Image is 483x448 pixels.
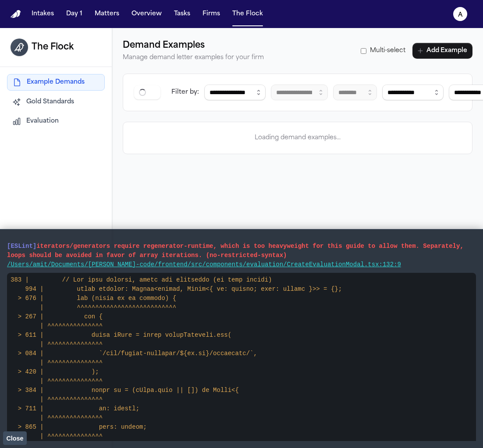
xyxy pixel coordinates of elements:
button: Overview [128,6,165,22]
button: Add Example [412,43,472,59]
a: Home [11,10,21,18]
text: a [458,12,463,18]
button: Tasks [170,6,194,22]
span: Gold Standards [26,98,74,106]
button: Intakes [28,6,57,22]
button: Day 1 [63,6,86,22]
button: Evaluation [7,113,105,129]
h1: Demand Examples [123,39,264,53]
p: Manage demand letter examples for your firm [123,53,264,63]
img: Finch Logo [11,10,21,18]
h1: The Flock [32,40,74,54]
button: The Flock [229,6,266,22]
p: Loading demand examples... [134,133,462,143]
button: Matters [91,6,123,22]
button: Firms [199,6,224,22]
button: Example Demands [7,74,105,91]
div: Filter by: [171,88,199,97]
span: Multi-select [370,46,405,55]
span: Example Demands [27,78,85,87]
button: Gold Standards [7,94,105,110]
span: Evaluation [26,117,59,126]
input: Multi-select [361,48,366,54]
